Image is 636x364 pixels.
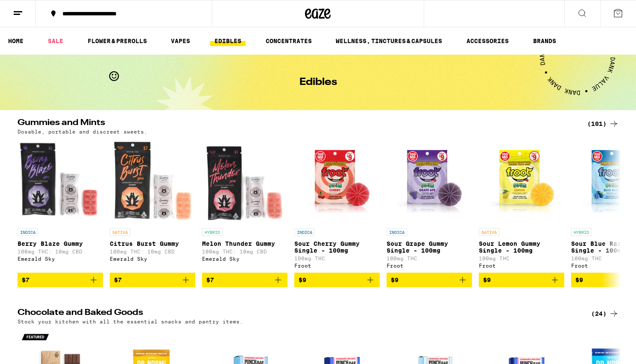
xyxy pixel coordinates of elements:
[294,263,380,268] div: Froot
[44,36,67,46] a: SALE
[387,228,407,236] p: INDICA
[479,256,564,261] p: 100mg THC
[110,228,130,236] p: SATIVA
[294,139,380,224] img: Froot - Sour Cherry Gummy Single - 100mg
[18,249,103,254] p: 100mg THC: 10mg CBD
[206,277,214,283] span: $7
[202,139,287,224] img: Emerald Sky - Melon Thunder Gummy
[294,273,380,287] button: Add to bag
[479,139,564,224] img: Froot - Sour Lemon Gummy Single - 100mg
[18,240,103,247] p: Berry Blaze Gummy
[110,139,195,224] img: Emerald Sky - Citrus Burst Gummy
[479,263,564,268] div: Froot
[18,319,243,324] p: Stock your kitchen with all the essential snacks and pantry items.
[4,36,28,46] a: HOME
[18,256,103,262] div: Emerald Sky
[387,139,472,224] img: Froot - Sour Grape Gummy Single - 100mg
[479,273,564,287] button: Add to bag
[18,309,577,319] h2: Chocolate and Baked Goods
[110,256,195,262] div: Emerald Sky
[294,228,315,236] p: INDICA
[202,249,287,254] p: 100mg THC: 10mg CBD
[114,277,122,283] span: $7
[575,277,583,283] span: $9
[294,139,380,273] a: Open page for Sour Cherry Gummy Single - 100mg from Froot
[110,139,195,273] a: Open page for Citrus Burst Gummy from Emerald Sky
[110,240,195,247] p: Citrus Burst Gummy
[18,273,103,287] button: Add to bag
[387,263,472,268] div: Froot
[299,77,337,87] h1: Edibles
[18,139,103,273] a: Open page for Berry Blaze Gummy from Emerald Sky
[261,36,316,46] a: CONCENTRATES
[83,36,151,46] a: FLOWER & PREROLLS
[479,240,564,254] p: Sour Lemon Gummy Single - 100mg
[18,119,577,129] h2: Gummies and Mints
[387,273,472,287] button: Add to bag
[202,228,223,236] p: HYBRID
[110,273,195,287] button: Add to bag
[387,240,472,254] p: Sour Grape Gummy Single - 100mg
[462,36,513,46] a: ACCESSORIES
[294,240,380,254] p: Sour Cherry Gummy Single - 100mg
[479,139,564,273] a: Open page for Sour Lemon Gummy Single - 100mg from Froot
[331,36,446,46] a: WELLNESS, TINCTURES & CAPSULES
[591,309,619,319] a: (24)
[110,249,195,254] p: 100mg THC: 10mg CBD
[18,129,147,134] p: Dosable, portable and discreet sweets.
[167,36,194,46] a: VAPES
[202,139,287,273] a: Open page for Melon Thunder Gummy from Emerald Sky
[202,273,287,287] button: Add to bag
[22,277,29,283] span: $7
[18,228,38,236] p: INDICA
[387,139,472,273] a: Open page for Sour Grape Gummy Single - 100mg from Froot
[18,139,103,224] img: Emerald Sky - Berry Blaze Gummy
[299,277,306,283] span: $9
[294,256,380,261] p: 100mg THC
[391,277,399,283] span: $9
[529,36,560,46] a: BRANDS
[202,256,287,262] div: Emerald Sky
[479,228,499,236] p: SATIVA
[387,256,472,261] p: 100mg THC
[202,240,287,247] p: Melon Thunder Gummy
[587,119,619,129] a: (101)
[210,36,246,46] a: EDIBLES
[483,277,491,283] span: $9
[571,228,592,236] p: HYBRID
